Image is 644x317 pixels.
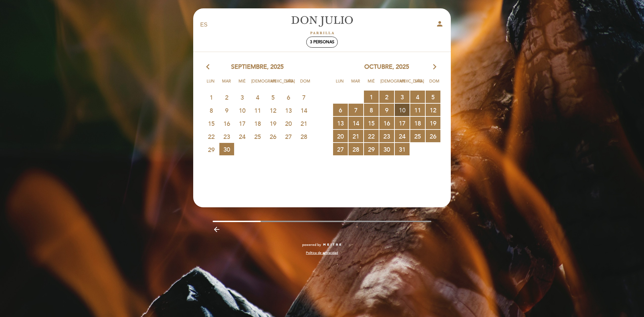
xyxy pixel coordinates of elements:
[426,117,440,129] span: 19
[432,63,438,71] i: arrow_forward_ios
[410,130,425,142] span: 25
[297,104,311,116] span: 14
[250,130,265,143] span: 25
[281,117,296,129] span: 20
[395,143,410,155] span: 31
[436,20,444,28] i: person
[426,130,440,142] span: 26
[283,78,296,90] span: Sáb
[204,143,219,156] span: 29
[206,63,212,71] i: arrow_back_ios
[235,130,250,143] span: 24
[251,78,265,90] span: [DEMOGRAPHIC_DATA]
[250,104,265,116] span: 11
[364,130,379,142] span: 22
[266,91,280,103] span: 5
[280,16,364,34] a: [PERSON_NAME]
[380,78,394,90] span: [DEMOGRAPHIC_DATA]
[220,78,233,90] span: Mar
[281,104,296,116] span: 13
[266,130,280,143] span: 26
[364,104,379,116] span: 8
[333,130,348,142] span: 20
[250,117,265,129] span: 18
[349,78,362,90] span: Mar
[231,63,284,71] span: septiembre, 2025
[235,104,250,116] span: 10
[281,91,296,103] span: 6
[219,104,234,116] span: 9
[364,91,379,103] span: 1
[436,20,444,30] button: person
[396,78,410,90] span: Vie
[306,251,338,255] a: Política de privacidad
[412,78,425,90] span: Sáb
[333,104,348,116] span: 6
[348,117,363,129] span: 14
[281,130,296,143] span: 27
[348,104,363,116] span: 7
[395,91,410,103] span: 3
[364,143,379,155] span: 29
[219,143,234,155] span: 30
[235,91,250,103] span: 3
[410,117,425,129] span: 18
[364,117,379,129] span: 15
[266,117,280,129] span: 19
[235,117,250,129] span: 17
[299,78,312,90] span: Dom
[395,130,410,142] span: 24
[410,91,425,103] span: 4
[267,78,280,90] span: Vie
[266,104,280,116] span: 12
[410,104,425,116] span: 11
[235,78,249,90] span: Mié
[219,117,234,129] span: 16
[379,130,394,142] span: 23
[204,130,219,143] span: 22
[250,91,265,103] span: 4
[395,117,410,129] span: 17
[297,130,311,143] span: 28
[302,243,342,247] a: powered by
[379,117,394,129] span: 16
[213,225,221,233] i: arrow_backward
[297,91,311,103] span: 7
[426,104,440,116] span: 12
[204,117,219,129] span: 15
[379,143,394,155] span: 30
[333,117,348,129] span: 13
[310,40,334,45] span: 3 personas
[365,78,378,90] span: Mié
[333,78,346,90] span: Lun
[204,104,219,116] span: 8
[395,104,410,116] span: 10
[219,130,234,143] span: 23
[302,243,321,247] span: powered by
[379,91,394,103] span: 2
[219,91,234,103] span: 2
[333,143,348,155] span: 27
[204,78,217,90] span: Lun
[426,91,440,103] span: 5
[428,78,441,90] span: Dom
[297,117,311,129] span: 21
[364,63,409,71] span: octubre, 2025
[323,243,342,247] img: MEITRE
[348,143,363,155] span: 28
[204,91,219,103] span: 1
[348,130,363,142] span: 21
[379,104,394,116] span: 9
